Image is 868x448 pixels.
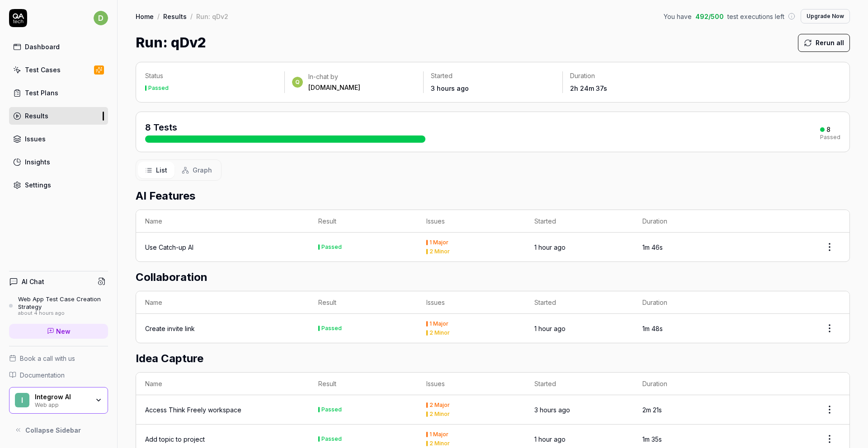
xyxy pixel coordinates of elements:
[642,243,663,251] time: 1m 46s
[534,435,566,443] time: 1 hour ago
[826,126,830,134] div: 8
[193,165,212,175] span: Graph
[25,65,61,75] div: Test Cases
[431,71,555,80] p: Started
[25,425,81,435] span: Collapse Sidebar
[9,421,108,439] button: Collapse Sidebar
[145,243,193,252] a: Use Catch-up AI
[136,350,850,367] h2: Idea Capture
[9,295,108,316] a: Web App Test Case Creation Strategyabout 4 hours ago
[25,42,60,51] div: Dashboard
[9,324,108,339] a: New
[145,122,177,133] span: 8 Tests
[798,34,850,52] button: Rerun all
[292,77,303,88] span: Q
[308,83,360,92] div: [DOMAIN_NAME]
[148,85,169,91] div: Passed
[20,354,75,363] span: Book a call with us
[9,387,108,414] button: IIntegrow AIWeb app
[525,373,633,395] th: Started
[136,291,309,314] th: Name
[633,373,741,395] th: Duration
[25,157,50,167] div: Insights
[145,405,241,415] a: Access Think Freely workspace
[417,291,525,314] th: Issues
[534,325,566,332] time: 1 hour ago
[429,249,450,254] div: 2 Minor
[9,84,108,102] a: Test Plans
[9,38,108,56] a: Dashboard
[156,165,167,175] span: List
[9,354,108,363] a: Book a call with us
[695,12,724,21] span: 492 / 500
[321,407,342,412] div: Passed
[35,401,89,408] div: Web app
[136,188,850,204] h2: AI Features
[25,88,58,98] div: Test Plans
[429,432,448,437] div: 1 Major
[136,33,206,53] h1: Run: qDv2
[163,12,187,21] a: Results
[429,240,448,245] div: 1 Major
[642,406,662,414] time: 2m 21s
[534,243,566,251] time: 1 hour ago
[145,324,195,333] a: Create invite link
[25,111,48,121] div: Results
[15,393,29,407] span: I
[56,327,71,336] span: New
[633,291,741,314] th: Duration
[321,326,342,331] div: Passed
[94,9,108,27] button: d
[190,12,193,21] div: /
[534,406,570,414] time: 3 hours ago
[196,12,228,21] div: Run: qDv2
[145,434,205,444] a: Add topic to project
[136,269,850,285] h2: Collaboration
[94,11,108,25] span: d
[9,61,108,79] a: Test Cases
[9,107,108,125] a: Results
[25,134,46,144] div: Issues
[570,71,694,80] p: Duration
[642,325,663,332] time: 1m 48s
[308,72,360,81] div: In-chat by
[136,373,309,395] th: Name
[35,393,89,401] div: Integrow AI
[321,436,342,442] div: Passed
[136,12,154,21] a: Home
[633,210,741,233] th: Duration
[309,373,417,395] th: Result
[820,135,840,140] div: Passed
[570,84,607,92] time: 2h 24m 37s
[22,277,44,286] h4: AI Chat
[9,153,108,171] a: Insights
[321,244,342,250] div: Passed
[20,370,65,380] span: Documentation
[136,210,309,233] th: Name
[664,12,692,21] span: You have
[9,176,108,194] a: Settings
[429,441,450,446] div: 2 Minor
[417,373,525,395] th: Issues
[309,291,417,314] th: Result
[175,162,219,178] button: Graph
[429,330,450,336] div: 2 Minor
[157,12,160,21] div: /
[429,411,450,417] div: 2 Minor
[9,130,108,148] a: Issues
[18,295,108,310] div: Web App Test Case Creation Strategy
[431,84,469,92] time: 3 hours ago
[309,210,417,233] th: Result
[727,12,784,21] span: test executions left
[18,310,108,317] div: about 4 hours ago
[9,370,108,380] a: Documentation
[138,162,175,178] button: List
[525,291,633,314] th: Started
[417,210,525,233] th: Issues
[145,71,277,80] p: Status
[525,210,633,233] th: Started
